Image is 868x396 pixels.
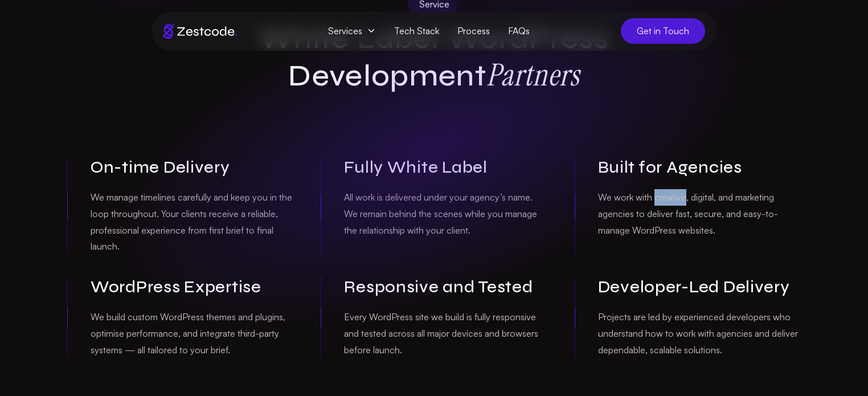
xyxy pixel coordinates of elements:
a: FAQs [499,21,539,42]
img: Brand logo of zestcode digital [163,23,237,39]
p: All work is delivered under your agency’s name. We remain behind the scenes while you manage the ... [344,189,547,238]
a: Process [448,21,499,42]
h3: Developer-Led Delivery [598,277,801,297]
h1: White Label WordPress Development [215,21,653,95]
span: Services [319,21,385,42]
a: Get in Touch [621,18,705,44]
p: We manage timelines carefully and keep you in the loop throughout. Your clients receive a reliabl... [91,189,293,255]
strong: Partners [486,55,580,94]
h3: Responsive and Tested [344,277,547,297]
p: Every WordPress site we build is fully responsive and tested across all major devices and browser... [344,309,547,358]
h3: Fully White Label [344,158,547,178]
h3: On-time Delivery [91,158,293,178]
a: Tech Stack [385,21,448,42]
p: We build custom WordPress themes and plugins, optimise performance, and integrate third-party sys... [91,309,293,358]
h3: Built for Agencies [598,158,801,178]
h3: WordPress Expertise [91,277,293,297]
p: Projects are led by experienced developers who understand how to work with agencies and deliver d... [598,309,801,358]
p: We work with creative, digital, and marketing agencies to deliver fast, secure, and easy-to-manag... [598,189,801,238]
